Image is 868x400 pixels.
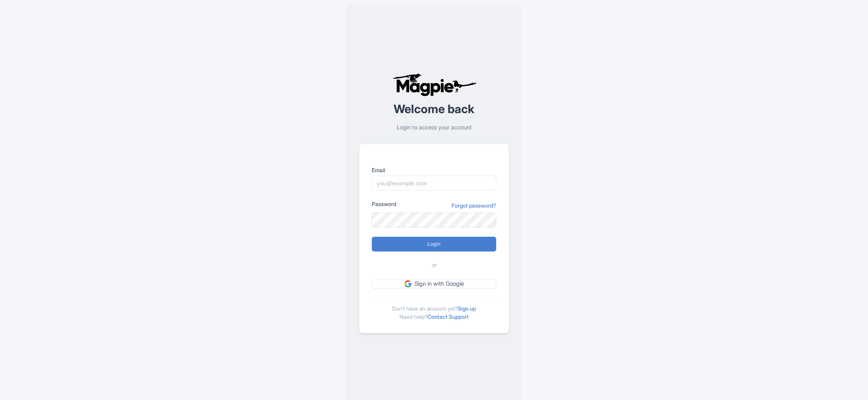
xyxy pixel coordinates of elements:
[432,261,437,270] span: or
[451,201,496,210] a: Forgot password?
[372,298,496,321] div: Don't have an account yet? Need help?
[372,200,396,208] label: Password
[372,237,496,252] input: Login
[359,123,509,132] p: Login to access your account
[458,305,476,312] a: Sign up
[372,279,496,289] a: Sign in with Google
[372,176,496,190] input: you@example.com
[390,73,478,96] img: logo-ab69f6fb50320c5b225c76a69d11143b.png
[359,103,509,115] h2: Welcome back
[372,166,496,174] label: Email
[404,280,411,287] img: google.svg
[427,313,469,320] a: Contact Support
